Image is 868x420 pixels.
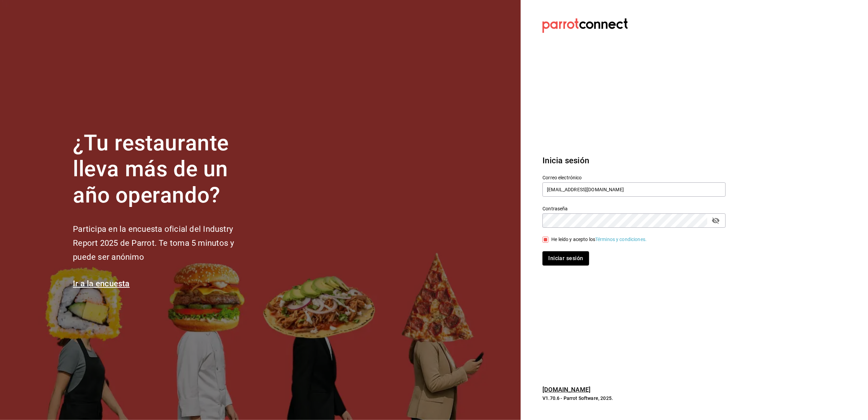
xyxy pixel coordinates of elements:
h2: Participa en la encuesta oficial del Industry Report 2025 de Parrot. Te toma 5 minutos y puede se... [73,222,257,264]
label: Contraseña [542,206,726,211]
p: V1.70.6 - Parrot Software, 2025. [542,395,726,402]
label: Correo electrónico [542,175,726,180]
button: passwordField [710,215,722,226]
div: He leído y acepto los [551,236,647,243]
a: Ir a la encuesta [73,279,130,288]
a: [DOMAIN_NAME] [542,386,590,393]
h1: ¿Tu restaurante lleva más de un año operando? [73,130,257,209]
input: Ingresa tu correo electrónico [542,182,726,197]
h3: Inicia sesión [542,154,726,167]
button: Iniciar sesión [542,251,589,266]
a: Términos y condiciones. [595,237,647,242]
